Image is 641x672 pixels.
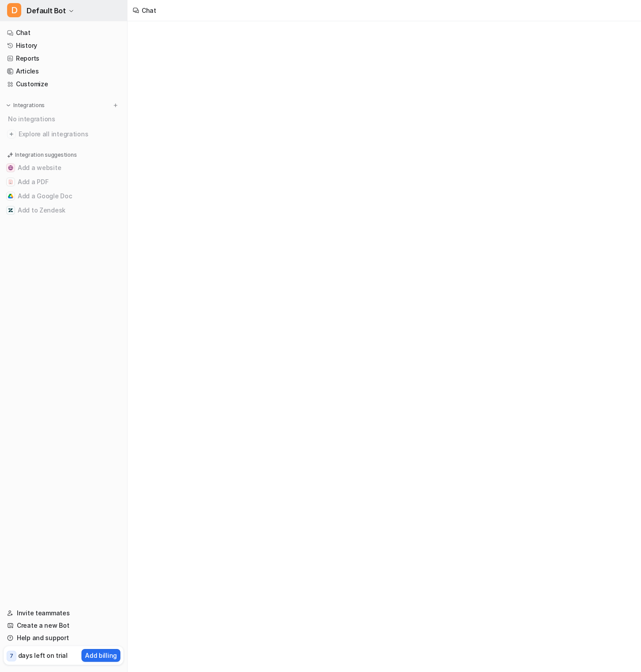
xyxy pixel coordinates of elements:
[8,179,13,185] img: Add a PDF
[10,652,13,660] p: 7
[5,112,124,126] div: No integrations
[4,101,47,110] button: Integrations
[18,651,68,660] p: days left on trial
[112,102,119,108] img: menu_add.svg
[4,607,124,619] a: Invite teammates
[4,619,124,632] a: Create a new Bot
[4,65,124,77] a: Articles
[27,4,66,17] span: Default Bot
[13,102,45,109] p: Integrations
[4,78,124,90] a: Customize
[4,161,124,175] button: Add a websiteAdd a website
[4,189,124,203] button: Add a Google DocAdd a Google Doc
[4,52,124,65] a: Reports
[4,632,124,644] a: Help and support
[4,203,124,217] button: Add to ZendeskAdd to Zendesk
[8,193,13,199] img: Add a Google Doc
[8,208,13,213] img: Add to Zendesk
[4,27,124,39] a: Chat
[7,130,16,139] img: explore all integrations
[142,6,156,15] div: Chat
[19,127,120,141] span: Explore all integrations
[81,649,120,662] button: Add billing
[7,3,21,17] span: D
[8,165,13,170] img: Add a website
[4,128,124,140] a: Explore all integrations
[85,651,117,660] p: Add billing
[5,102,12,108] img: expand menu
[4,175,124,189] button: Add a PDFAdd a PDF
[4,39,124,52] a: History
[15,151,77,159] p: Integration suggestions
